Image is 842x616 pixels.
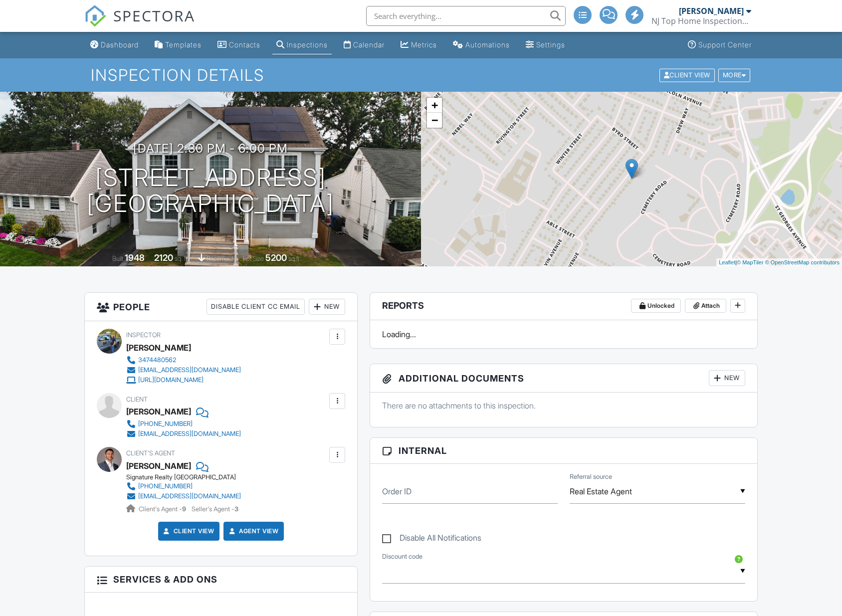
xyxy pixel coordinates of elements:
strong: 3 [234,505,238,513]
span: Inspector [126,331,161,339]
div: Templates [165,40,202,49]
div: NJ Top Home Inspections LLC [651,16,751,26]
div: New [709,370,745,386]
div: [PERSON_NAME] [679,6,744,16]
label: Order ID [382,486,412,497]
div: 3474480562 [138,356,176,364]
h1: Inspection Details [91,66,752,84]
a: Zoom out [427,113,442,128]
h3: Additional Documents [370,364,757,393]
p: There are no attachments to this inspection. [382,400,745,411]
div: Automations [465,40,510,49]
div: [PERSON_NAME] [126,340,191,355]
div: New [309,299,345,315]
span: SPECTORA [113,5,195,26]
label: Referral source [570,472,612,481]
a: Metrics [397,36,441,54]
h3: Internal [370,438,757,464]
div: More [718,68,751,82]
img: The Best Home Inspection Software - Spectora [84,5,106,27]
a: Support Center [684,36,756,54]
a: Settings [522,36,569,54]
div: Signature Realty [GEOGRAPHIC_DATA] [126,473,249,481]
span: Client's Agent [126,449,175,457]
a: Dashboard [86,36,143,54]
a: [PHONE_NUMBER] [126,419,241,429]
a: SPECTORA [84,13,195,34]
a: [EMAIL_ADDRESS][DOMAIN_NAME] [126,365,241,375]
a: [PERSON_NAME] [126,458,191,473]
div: | [716,258,842,267]
a: Leaflet [719,259,735,265]
div: [PHONE_NUMBER] [138,420,193,428]
a: Contacts [213,36,264,54]
a: [URL][DOMAIN_NAME] [126,375,241,385]
span: Client [126,396,148,403]
span: sq. ft. [175,255,189,262]
div: Inspections [287,40,328,49]
span: Built [112,255,123,262]
div: [EMAIL_ADDRESS][DOMAIN_NAME] [138,366,241,374]
h1: [STREET_ADDRESS] [GEOGRAPHIC_DATA] [87,165,334,217]
span: Lot Size [243,255,264,262]
a: Client View [162,526,214,536]
a: [EMAIL_ADDRESS][DOMAIN_NAME] [126,491,241,501]
h3: [DATE] 2:30 pm - 6:00 pm [133,142,288,155]
h3: Services & Add ons [85,567,358,593]
label: Disable All Notifications [382,533,481,546]
strong: 9 [182,505,186,513]
a: [PHONE_NUMBER] [126,481,241,491]
div: [EMAIL_ADDRESS][DOMAIN_NAME] [138,430,241,438]
a: Zoom in [427,98,442,113]
div: 5200 [265,252,287,263]
a: © OpenStreetMap contributors [765,259,840,265]
input: Search everything... [366,6,566,26]
h3: People [85,293,358,321]
div: [URL][DOMAIN_NAME] [138,376,204,384]
span: Client's Agent - [139,505,188,513]
div: Client View [659,68,715,82]
a: 3474480562 [126,355,241,365]
a: Calendar [340,36,389,54]
a: Inspections [272,36,332,54]
div: Calendar [353,40,385,49]
a: Templates [151,36,206,54]
a: Client View [658,71,717,78]
span: basement [207,255,233,262]
div: 1948 [125,252,145,263]
a: © MapTiler [737,259,764,265]
span: Seller's Agent - [192,505,238,513]
div: Contacts [229,40,260,49]
div: [PERSON_NAME] [126,404,191,419]
div: Settings [536,40,565,49]
a: Agent View [227,526,278,536]
div: Disable Client CC Email [207,299,305,315]
span: sq.ft. [288,255,301,262]
a: Automations (Advanced) [449,36,514,54]
div: Dashboard [101,40,139,49]
div: Metrics [411,40,437,49]
div: 2120 [154,252,173,263]
div: [PHONE_NUMBER] [138,482,193,490]
div: [EMAIL_ADDRESS][DOMAIN_NAME] [138,492,241,500]
div: Support Center [698,40,752,49]
a: [EMAIL_ADDRESS][DOMAIN_NAME] [126,429,241,439]
label: Discount code [382,552,422,561]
